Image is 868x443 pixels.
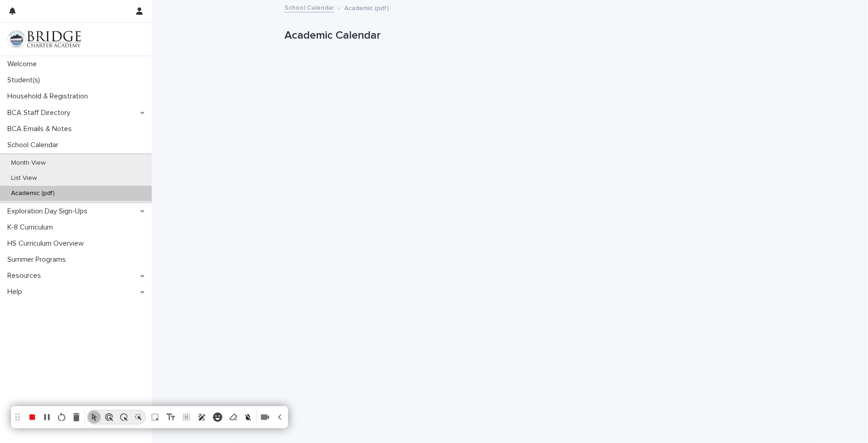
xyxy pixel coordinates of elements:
a: School Calendar [284,2,334,12]
p: List View [4,174,44,182]
p: Summer Programs [4,255,73,264]
p: Academic (pdf) [4,190,62,197]
p: BCA Emails & Notes [4,125,79,133]
p: K-8 Curriculum [4,223,60,232]
p: HS Curriculum Overview [4,239,91,248]
p: Exploration Day Sign-Ups [4,207,95,216]
p: School Calendar [4,141,66,150]
p: Student(s) [4,76,47,85]
p: Household & Registration [4,92,95,101]
p: Help [4,288,29,296]
p: Academic Calendar [284,29,732,42]
p: Month View [4,159,53,167]
img: V1C1m3IdTEidaUdm9Hs0 [7,30,81,48]
p: Academic (pdf) [344,2,389,12]
p: Welcome [4,60,44,69]
p: BCA Staff Directory [4,109,78,117]
p: Resources [4,271,48,280]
